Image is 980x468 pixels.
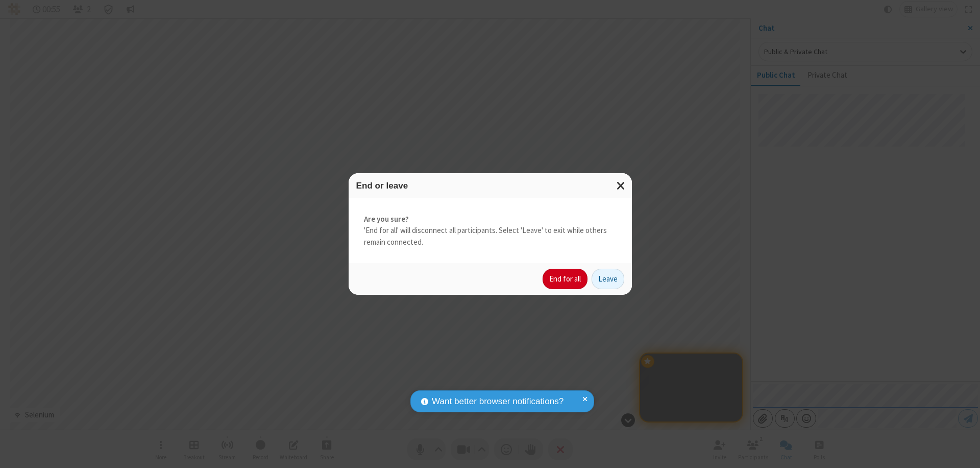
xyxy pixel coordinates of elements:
h3: End or leave [356,181,624,191]
button: Close modal [610,173,632,198]
strong: Are you sure? [364,214,617,225]
span: Want better browser notifications? [432,395,563,408]
button: End for all [543,269,587,289]
button: Leave [592,269,624,289]
div: 'End for all' will disconnect all participants. Select 'Leave' to exit while others remain connec... [349,198,632,264]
